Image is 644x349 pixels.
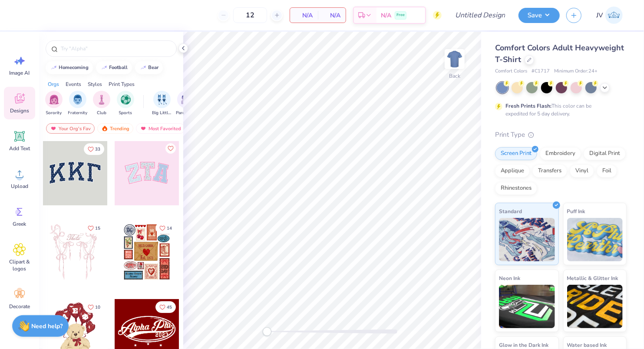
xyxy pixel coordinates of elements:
button: Like [155,222,176,234]
div: filter for Club [93,91,110,116]
span: JV [596,10,603,20]
div: Events [66,80,81,88]
div: Most Favorited [136,123,185,134]
div: Transfers [532,165,567,178]
div: Foil [597,165,617,178]
button: filter button [152,91,172,116]
span: Comfort Colors Adult Heavyweight T-Shirt [495,43,624,65]
div: Applique [495,165,530,178]
div: bear [149,65,159,70]
button: filter button [45,91,63,116]
img: Sports Image [121,95,131,105]
span: # C1717 [532,68,550,75]
span: 10 [95,305,100,309]
div: Screen Print [495,147,537,160]
img: most_fav.gif [50,125,57,132]
button: Like [84,143,104,155]
img: Metallic & Glitter Ink [567,285,623,328]
img: Standard [499,218,555,261]
img: Parent's Weekend Image [181,95,191,105]
div: Your Org's Fav [46,123,95,134]
div: Print Types [109,80,135,88]
span: Puff Ink [567,207,585,216]
div: filter for Fraternity [68,91,88,116]
div: Back [449,72,460,80]
img: trend_line.gif [101,65,108,70]
span: 33 [95,147,100,151]
button: Like [155,301,176,313]
img: Fraternity Image [73,95,83,105]
span: Fraternity [68,110,88,116]
button: filter button [68,91,88,116]
span: Add Text [9,145,30,152]
img: Big Little Reveal Image [157,95,167,105]
div: This color can be expedited for 5 day delivery. [505,102,612,118]
img: Jordyn Valfer [605,7,623,24]
a: JV [592,7,627,24]
button: bear [135,61,163,74]
span: Neon Ink [499,273,520,283]
strong: Fresh Prints Flash: [505,102,552,109]
span: Image AI [10,69,30,76]
img: Club Image [97,95,106,105]
span: Comfort Colors [495,68,527,75]
img: Puff Ink [567,218,623,261]
div: Accessibility label [263,327,271,336]
div: Orgs [48,80,59,88]
div: filter for Sorority [45,91,63,116]
input: Try "Alpha" [60,44,171,53]
button: filter button [176,91,196,116]
span: N/A [381,11,391,20]
div: Vinyl [570,165,594,178]
span: Big Little Reveal [152,110,172,116]
span: Decorate [9,303,30,310]
button: Like [84,222,104,234]
span: Metallic & Glitter Ink [567,273,618,283]
span: 15 [95,226,100,230]
img: trend_line.gif [140,65,147,70]
span: 45 [167,305,172,309]
div: filter for Parent's Weekend [176,91,196,116]
strong: Need help? [32,322,63,330]
div: filter for Sports [117,91,134,116]
div: homecoming [59,65,89,70]
span: Designs [10,107,29,114]
div: Rhinestones [495,182,537,195]
img: most_fav.gif [140,125,147,132]
span: Clipart & logos [5,258,34,272]
button: Like [165,143,176,154]
div: Print Type [495,130,627,140]
span: Club [97,110,106,116]
div: Digital Print [584,147,626,160]
span: 14 [167,226,172,230]
span: Free [396,12,405,18]
span: Sorority [46,110,62,116]
button: Save [519,8,560,23]
img: Neon Ink [499,285,555,328]
span: Greek [13,221,26,227]
button: football [96,61,132,74]
input: – – [233,7,267,23]
div: Embroidery [540,147,581,160]
span: Sports [119,110,132,116]
div: Trending [97,123,133,134]
div: Styles [88,80,102,88]
img: trend_line.gif [50,65,57,70]
img: trending.gif [101,125,108,132]
button: filter button [93,91,110,116]
span: N/A [323,11,340,20]
img: Back [446,50,463,68]
button: Like [84,301,104,313]
span: Standard [499,207,522,216]
span: N/A [295,11,313,20]
button: homecoming [46,61,93,74]
span: Upload [11,183,28,190]
button: filter button [117,91,134,116]
div: filter for Big Little Reveal [152,91,172,116]
img: Sorority Image [49,95,59,105]
input: Untitled Design [448,7,512,24]
span: Parent's Weekend [176,110,196,116]
div: football [109,65,128,70]
span: Minimum Order: 24 + [554,68,598,75]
